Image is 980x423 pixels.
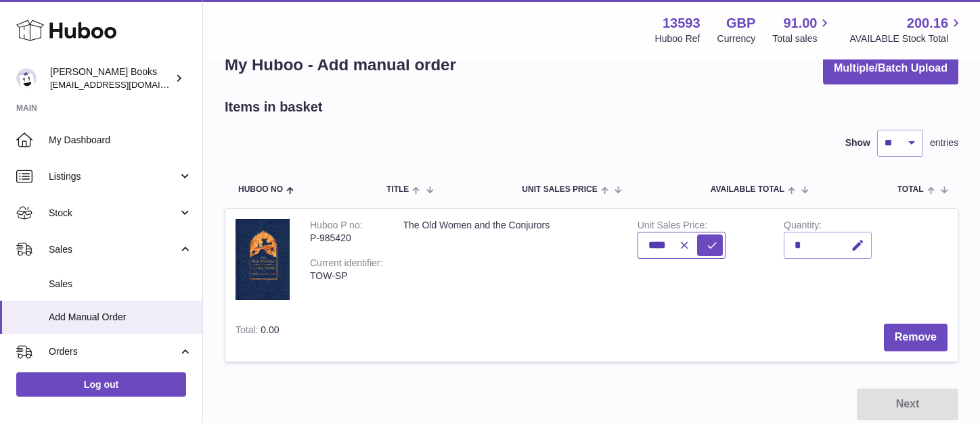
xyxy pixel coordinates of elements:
span: entries [930,136,958,149]
a: Log out [16,372,186,397]
span: Sales [49,278,192,291]
span: 91.00 [783,14,817,32]
span: [EMAIL_ADDRESS][DOMAIN_NAME] [50,79,199,90]
span: AVAILABLE Total [711,185,784,194]
a: 200.16 AVAILABLE Stock Total [849,14,964,45]
span: Title [386,185,409,194]
div: [PERSON_NAME] Books [50,66,172,91]
img: The Old Women and the Conjurors [236,219,290,300]
td: The Old Women and the Conjurors [393,209,627,314]
span: Unit Sales Price [522,185,597,194]
span: Total sales [772,32,832,45]
span: Huboo no [238,185,283,194]
span: 200.16 [907,14,948,32]
div: TOW-SP [310,270,382,282]
div: Currency [717,32,756,45]
span: Add Manual Order [49,311,192,324]
span: Listings [49,170,178,183]
h2: Items in basket [225,98,323,116]
a: 91.00 Total sales [772,14,832,45]
span: Sales [49,243,178,256]
button: Remove [884,324,948,351]
img: info@troybooks.co.uk [16,68,37,89]
label: Unit Sales Price [638,220,707,234]
span: My Dashboard [49,134,192,147]
strong: GBP [726,14,755,32]
label: Show [845,136,870,149]
button: Multiple/Batch Upload [823,53,958,84]
strong: 13593 [663,14,700,32]
div: P-985420 [310,232,382,245]
h1: My Huboo - Add manual order [225,54,456,76]
div: Huboo P no [310,220,363,234]
label: Quantity [784,220,822,234]
span: Orders [49,345,178,358]
label: Total [236,324,261,339]
span: 0.00 [261,324,279,335]
div: Current identifier [310,257,382,272]
div: Huboo Ref [655,32,700,45]
span: AVAILABLE Stock Total [849,32,964,45]
span: Total [897,185,924,194]
span: Stock [49,207,178,220]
